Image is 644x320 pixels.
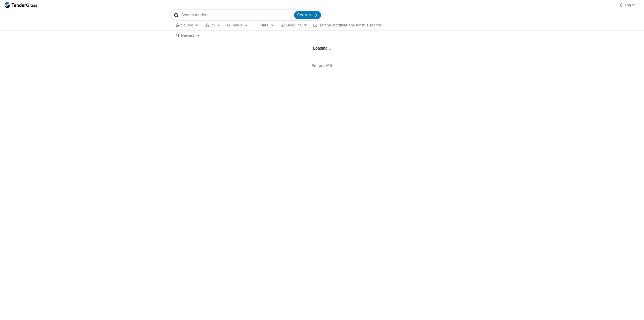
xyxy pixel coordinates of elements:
[320,23,381,27] span: Enable notifications for this search
[211,23,215,27] span: 71
[181,10,293,20] input: Search tenders...
[312,63,333,68] span: Polipo, MB
[174,22,201,28] button: Source
[313,46,331,51] div: Loading...
[297,13,311,17] span: Search
[625,3,635,7] span: Log in
[617,2,637,8] button: Log in
[279,22,309,28] button: Deadline
[225,22,250,28] button: Value
[286,23,302,27] span: Deadline
[181,23,193,27] span: Source
[233,23,243,27] span: Value
[294,11,321,19] button: Search
[312,22,383,28] button: Enable notifications for this search
[253,22,276,28] button: Date
[260,23,268,27] span: Date
[203,22,223,28] button: 71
